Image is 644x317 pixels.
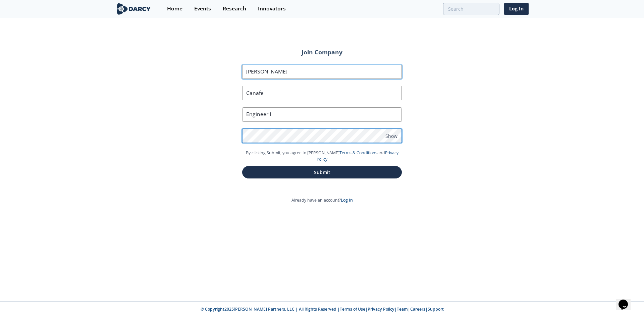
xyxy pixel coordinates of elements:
img: logo-wide.svg [115,3,152,15]
a: Terms & Conditions [339,150,377,156]
iframe: chat widget [616,290,637,310]
input: First Name [242,65,402,79]
div: Innovators [258,6,286,11]
div: Home [167,6,182,11]
input: Job Title [242,107,402,122]
p: Already have an account? [223,197,421,203]
a: Privacy Policy [317,150,398,162]
a: Terms of Use [340,306,365,312]
button: Submit [242,166,402,178]
a: Log In [504,3,529,15]
span: Show [385,132,397,139]
div: Research [223,6,246,11]
h2: Join Company [233,49,411,55]
input: Advanced Search [443,3,499,15]
a: Support [428,306,444,312]
p: © Copyright 2025 [PERSON_NAME] Partners, LLC | All Rights Reserved | | | | | [74,306,570,312]
p: By clicking Submit, you agree to [PERSON_NAME] and [242,150,402,162]
a: Privacy Policy [368,306,394,312]
input: Last Name [242,86,402,100]
a: Team [397,306,408,312]
a: Careers [410,306,425,312]
div: Events [194,6,211,11]
a: Log In [341,197,353,203]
